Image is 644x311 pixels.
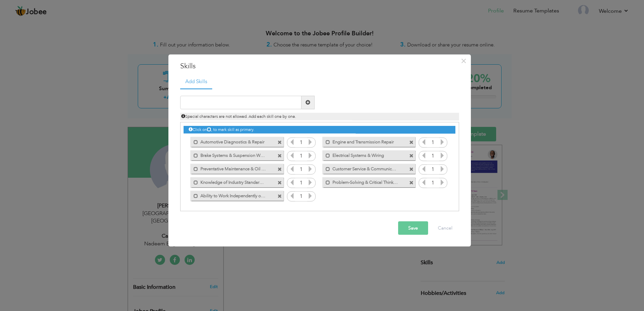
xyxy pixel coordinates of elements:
[180,61,459,71] h3: Skills
[330,164,398,172] label: Customer Service & Communication
[184,126,455,134] div: Click on , to mark skill as primary.
[461,55,466,67] span: ×
[198,164,266,172] label: Preventative Maintenance & Oil Changes
[198,150,266,159] label: Brake Systems & Suspension Work
[330,137,398,145] label: Engine and Transmission Repair
[198,137,266,145] label: Automotive Diagnostics & Repair
[330,150,398,159] label: Electrical Systems & Wiring
[330,177,398,186] label: Problem-Solving & Critical Thinking
[180,75,212,90] a: Add Skills
[198,191,266,199] label: Ability to Work Independently or in a Team
[181,113,296,119] span: Special characters are not allowed. Add each skill one by one.
[398,221,428,235] button: Save
[431,221,459,235] button: Cancel
[458,56,469,66] button: Close
[198,177,266,186] label: Knowledge of Industry Standards & Regulations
